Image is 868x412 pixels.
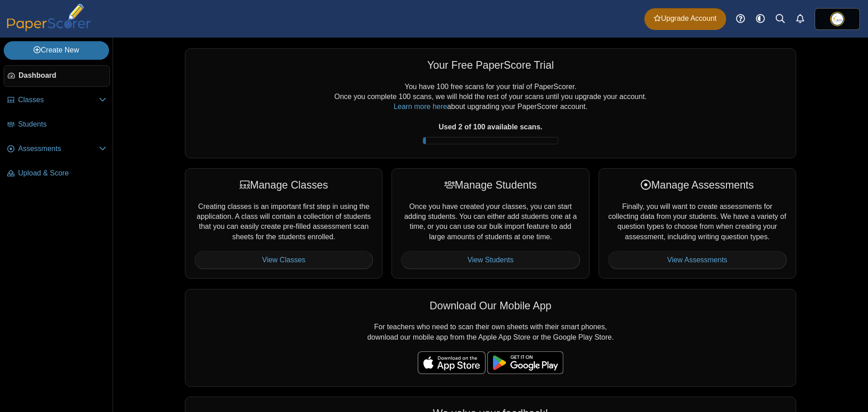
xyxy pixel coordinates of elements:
a: Create New [4,41,109,59]
span: Assessments [18,144,99,154]
div: Manage Assessments [608,178,787,192]
span: Upload & Score [18,168,106,178]
div: You have 100 free scans for your trial of PaperScorer. Once you complete 100 scans, we will hold ... [194,82,787,149]
span: Students [18,119,106,129]
span: Dashboard [19,71,106,81]
a: Students [4,114,110,136]
a: View Assessments [608,251,787,269]
a: Upgrade Account [644,8,726,30]
div: Finally, you will want to create assessments for collecting data from your students. We have a va... [599,168,796,279]
a: Upload & Score [4,163,110,185]
a: Learn more here [394,103,447,110]
img: google-play-badge.png [487,351,563,374]
a: Assessments [4,138,110,160]
img: apple-store-badge.svg [418,351,486,374]
div: For teachers who need to scan their own sheets with their smart phones, download our mobile app f... [185,289,796,387]
a: View Classes [194,251,373,269]
div: Once you have created your classes, you can start adding students. You can either add students on... [392,168,589,279]
a: Alerts [790,9,810,29]
div: Download Our Mobile App [194,298,787,313]
img: ps.RAZFeFw2muWrSZVB [830,12,844,26]
a: Classes [4,90,110,111]
img: PaperScorer [4,4,94,31]
div: Creating classes is an important first step in using the application. A class will contain a coll... [185,168,382,279]
span: Upgrade Account [654,14,717,24]
div: Manage Classes [194,178,373,192]
span: Nicholas Ebner [830,12,844,26]
div: Your Free PaperScore Trial [194,58,787,72]
a: View Students [401,251,580,269]
a: PaperScorer [4,25,94,33]
span: Classes [18,95,99,105]
div: Manage Students [401,178,580,192]
a: ps.RAZFeFw2muWrSZVB [815,8,860,30]
a: Dashboard [4,65,110,87]
b: Used 2 of 100 available scans. [439,123,542,131]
